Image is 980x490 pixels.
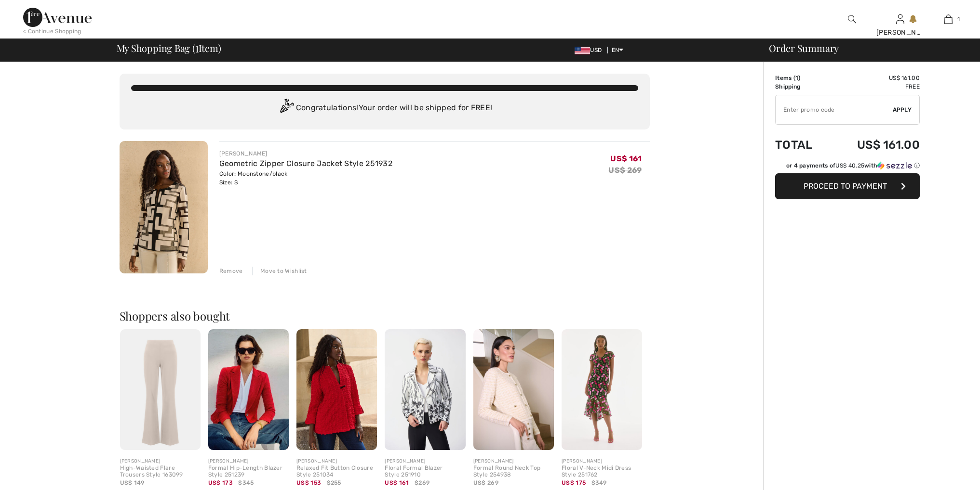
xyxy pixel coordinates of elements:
div: Color: Moonstone/black Size: S [219,169,392,187]
span: US$ 40.25 [835,162,864,169]
div: Formal Round Neck Top Style 254938 [473,465,554,478]
span: US$ 153 [296,479,321,486]
div: [PERSON_NAME] [120,458,201,465]
div: [PERSON_NAME] [296,458,377,465]
span: US$ 173 [208,479,233,486]
span: US$ 269 [473,479,498,486]
div: Floral V-Neck Midi Dress Style 251762 [562,465,642,478]
td: Items ( ) [775,74,829,82]
div: or 4 payments of with [786,161,920,170]
img: Relaxed Fit Button Closure Style 251034 [296,329,377,450]
span: US$ 161 [385,479,409,486]
img: search the website [848,13,856,25]
div: [PERSON_NAME] [562,458,642,465]
span: Proceed to Payment [804,181,887,191]
span: $345 [238,478,254,487]
div: Formal Hip-Length Blazer Style 251239 [208,465,289,478]
td: Free [829,82,920,91]
div: Move to Wishlist [252,267,307,275]
img: 1ère Avenue [23,8,92,27]
a: 1 [925,13,972,25]
div: or 4 payments ofUS$ 40.25withSezzle Click to learn more about Sezzle [775,161,920,173]
img: US Dollar [575,47,590,54]
td: US$ 161.00 [829,74,920,82]
div: Floral Formal Blazer Style 251910 [385,465,465,478]
img: My Info [896,13,904,25]
img: Floral Formal Blazer Style 251910 [385,329,465,450]
div: Remove [219,267,243,275]
img: Formal Hip-Length Blazer Style 251239 [208,329,289,450]
span: $255 [327,478,341,487]
div: High-Waisted Flare Trousers Style 163099 [120,465,201,478]
a: Geometric Zipper Closure Jacket Style 251932 [219,159,392,168]
td: Shipping [775,82,829,91]
img: Congratulation2.svg [277,99,296,118]
td: US$ 161.00 [829,129,920,161]
span: US$ 175 [562,479,586,486]
img: High-Waisted Flare Trousers Style 163099 [120,329,201,450]
span: USD [575,47,605,53]
input: Promo code [776,95,893,124]
span: Apply [893,105,912,114]
h2: Shoppers also bought [120,310,650,322]
span: 1 [957,15,960,24]
div: < Continue Shopping [23,27,81,36]
div: [PERSON_NAME] [876,27,924,38]
button: Proceed to Payment [775,173,920,199]
span: 1 [195,41,199,53]
span: US$ 161 [610,154,642,163]
img: My Bag [944,13,953,25]
td: Total [775,129,829,161]
span: 1 [795,75,798,81]
img: Geometric Zipper Closure Jacket Style 251932 [120,141,208,273]
div: [PERSON_NAME] [208,458,289,465]
div: [PERSON_NAME] [473,458,554,465]
div: Congratulations! Your order will be shipped for FREE! [131,99,638,118]
span: $269 [415,478,430,487]
a: Sign In [896,14,904,24]
span: EN [612,47,624,53]
div: Relaxed Fit Button Closure Style 251034 [296,465,377,478]
img: Formal Round Neck Top Style 254938 [473,329,554,450]
span: $349 [591,478,607,487]
span: US$ 149 [120,479,145,486]
img: Floral V-Neck Midi Dress Style 251762 [562,329,642,450]
span: My Shopping Bag ( Item) [117,43,221,53]
div: [PERSON_NAME] [219,149,392,158]
div: Order Summary [757,43,974,53]
s: US$ 269 [608,166,642,175]
img: Sezzle [877,161,912,170]
div: [PERSON_NAME] [385,458,465,465]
